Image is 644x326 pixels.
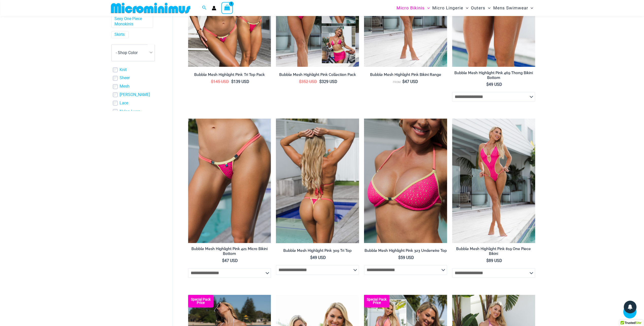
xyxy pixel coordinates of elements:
a: [PERSON_NAME] [120,92,150,97]
span: Micro Lingerie [432,2,463,14]
span: $ [402,79,405,84]
span: $ [222,258,224,263]
nav: Site Navigation [394,1,535,15]
a: Micro BikinisMenu ToggleMenu Toggle [395,2,431,14]
a: Bubble Mesh Highlight Pink 421 Micro 01Bubble Mesh Highlight Pink 421 Micro 02Bubble Mesh Highlig... [188,119,271,243]
b: Special Pack Price [364,298,389,304]
b: Special Pack Price [188,298,213,304]
a: Bubble Mesh Highlight Pink 819 One Piece Bikini [452,247,535,258]
span: Menu Toggle [463,2,468,14]
span: From: [393,80,401,84]
bdi: 49 USD [486,82,502,87]
h2: Bubble Mesh Highlight Pink Tri Top Pack [188,72,271,77]
a: OutersMenu ToggleMenu Toggle [470,2,492,14]
a: Bubble Mesh Highlight Pink 819 One Piece 01Bubble Mesh Highlight Pink 819 One Piece 03Bubble Mesh... [452,119,535,243]
a: Sexy One Piece Monokinis [114,16,149,27]
a: Search icon link [202,5,207,11]
img: Bubble Mesh Highlight Pink 309 Top 469 Thong 03 [276,119,359,243]
span: - Shop Color [111,44,155,61]
span: $ [319,79,322,84]
a: Bubble Mesh Highlight Pink 323 Underwire Top [364,248,447,255]
a: Bubble Mesh Highlight Pink 309 Tri Top [276,248,359,255]
h2: Bubble Mesh Highlight Pink 323 Underwire Top [364,248,447,253]
bdi: 47 USD [402,79,418,84]
span: $ [231,79,234,84]
span: Menu Toggle [425,2,430,14]
span: $ [211,79,213,84]
span: - Shop Color [112,45,155,61]
bdi: 329 USD [319,79,337,84]
img: MM SHOP LOGO FLAT [109,2,192,14]
span: Micro Bikinis [397,2,425,14]
h2: Bubble Mesh Highlight Pink 819 One Piece Bikini [452,247,535,256]
a: Mens SwimwearMenu ToggleMenu Toggle [492,2,534,14]
bdi: 89 USD [486,258,502,263]
img: Bubble Mesh Highlight Pink 421 Micro 01 [188,119,271,243]
bdi: 145 USD [211,79,229,84]
h2: Bubble Mesh Highlight Pink 469 Thong Bikini Bottom [452,71,535,80]
h2: Bubble Mesh Highlight Pink Collection Pack [276,72,359,77]
span: $ [486,82,489,87]
a: Bubble Mesh Highlight Pink Tri Top Pack [188,72,271,79]
bdi: 49 USD [310,255,326,260]
a: Bubble Mesh Highlight Pink 309 Top 01Bubble Mesh Highlight Pink 309 Top 469 Thong 03Bubble Mesh H... [276,119,359,243]
a: Lace [120,101,128,106]
h2: Bubble Mesh Highlight Pink 421 Micro Bikini Bottom [188,247,271,256]
bdi: 59 USD [398,255,414,260]
a: Micro LingerieMenu ToggleMenu Toggle [431,2,470,14]
span: $ [486,258,489,263]
bdi: 47 USD [222,258,238,263]
a: Sheer [120,75,130,81]
span: Menu Toggle [485,2,490,14]
span: Mens Swimwear [493,2,528,14]
span: $ [299,79,301,84]
a: Bubble Mesh Highlight Pink Collection Pack [276,72,359,79]
img: Bubble Mesh Highlight Pink 819 One Piece 01 [452,119,535,243]
span: - Shop Color [116,50,138,55]
a: Nylon Lycra [120,109,141,114]
a: View Shopping Cart, 1 items [221,2,233,14]
bdi: 352 USD [299,79,317,84]
a: Bubble Mesh Highlight Pink 323 Top 01Bubble Mesh Highlight Pink 323 Top 421 Micro 01Bubble Mesh H... [364,119,447,243]
a: Knit [120,67,127,73]
a: Bubble Mesh Highlight Pink Bikini Range [364,72,447,79]
bdi: 139 USD [231,79,249,84]
a: Bubble Mesh Highlight Pink 469 Thong Bikini Bottom [452,71,535,82]
span: $ [310,255,312,260]
a: Account icon link [212,6,216,10]
span: Menu Toggle [528,2,533,14]
img: Bubble Mesh Highlight Pink 323 Top 01 [364,119,447,243]
h2: Bubble Mesh Highlight Pink 309 Tri Top [276,248,359,253]
span: $ [398,255,401,260]
h2: Bubble Mesh Highlight Pink Bikini Range [364,72,447,77]
a: Skirts [114,32,125,37]
span: Outers [471,2,485,14]
a: Mesh [120,84,129,89]
a: Bubble Mesh Highlight Pink 421 Micro Bikini Bottom [188,247,271,258]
